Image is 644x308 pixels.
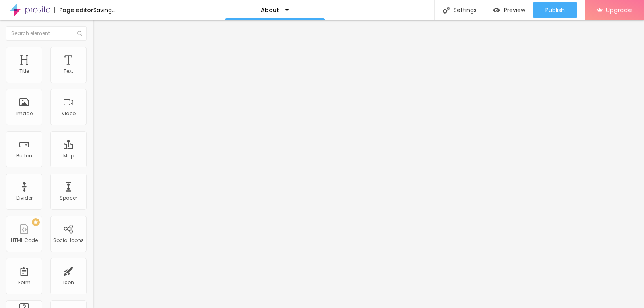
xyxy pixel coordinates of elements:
[19,68,29,74] div: Title
[18,280,31,285] div: Form
[11,238,38,243] div: HTML Code
[6,26,87,41] input: Search element
[261,7,279,13] p: About
[606,6,632,13] span: Upgrade
[64,68,73,74] div: Text
[63,153,74,159] div: Map
[63,280,74,285] div: Icon
[93,20,644,308] iframe: Editor
[60,195,77,201] div: Spacer
[545,7,565,13] span: Publish
[53,238,84,243] div: Social Icons
[485,2,533,18] button: Preview
[16,195,33,201] div: Divider
[54,7,93,13] div: Page editor
[62,111,76,116] div: Video
[504,7,525,13] span: Preview
[16,153,32,159] div: Button
[77,31,82,36] img: Icone
[443,7,450,14] img: Icone
[16,111,33,116] div: Image
[493,7,500,14] img: view-1.svg
[533,2,577,18] button: Publish
[93,7,116,13] div: Saving...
